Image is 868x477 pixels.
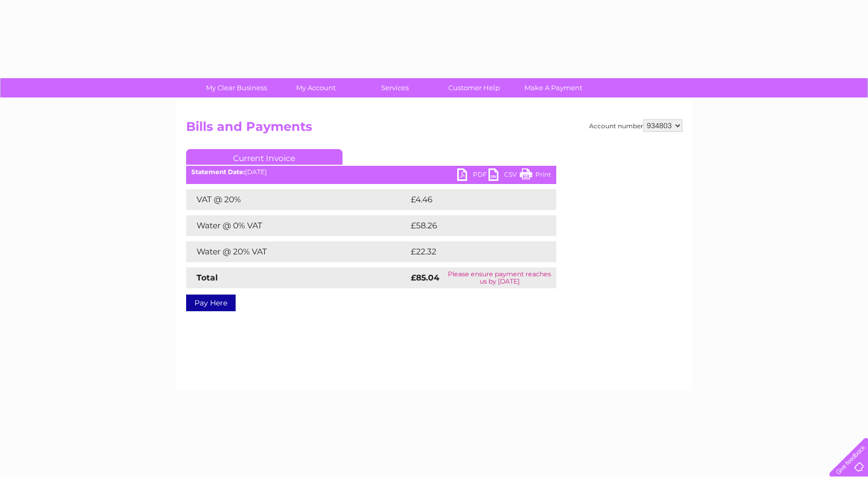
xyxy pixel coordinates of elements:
[408,241,535,262] td: £22.32
[186,168,556,176] div: [DATE]
[273,78,359,97] a: My Account
[457,168,488,184] a: PDF
[488,168,520,184] a: CSV
[520,168,551,184] a: Print
[408,189,532,210] td: £4.46
[510,78,596,97] a: Make A Payment
[408,215,535,236] td: £58.26
[186,295,236,311] a: Pay Here
[431,78,517,97] a: Customer Help
[186,189,408,210] td: VAT @ 20%
[186,241,408,262] td: Water @ 20% VAT
[191,168,245,176] b: Statement Date:
[352,78,438,97] a: Services
[186,119,682,139] h2: Bills and Payments
[186,215,408,236] td: Water @ 0% VAT
[411,273,439,283] strong: £85.04
[197,273,218,283] strong: Total
[186,149,343,165] a: Current Invoice
[443,267,556,288] td: Please ensure payment reaches us by [DATE]
[589,119,682,132] div: Account number
[193,78,279,97] a: My Clear Business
